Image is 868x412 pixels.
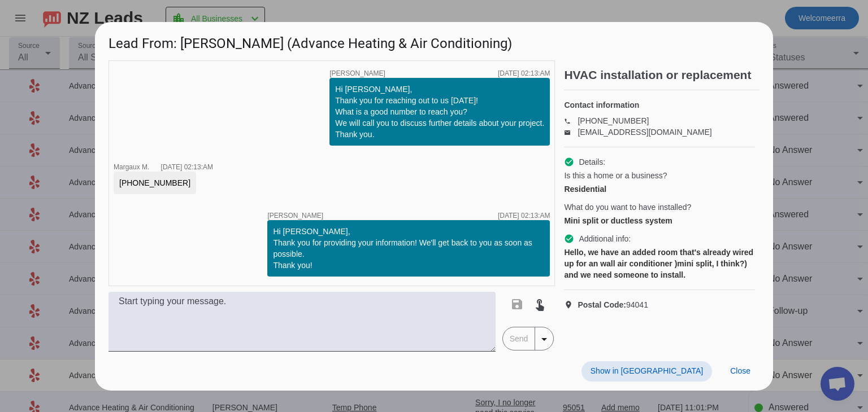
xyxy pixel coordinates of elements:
[114,163,149,171] span: Margaux M.
[579,233,631,244] span: Additional info:
[329,70,385,77] span: [PERSON_NAME]
[564,170,667,181] span: Is this a home or a business?
[581,361,712,382] button: Show in [GEOGRAPHIC_DATA]
[578,128,711,137] a: [EMAIL_ADDRESS][DOMAIN_NAME]
[578,116,649,125] a: [PHONE_NUMBER]
[95,22,773,60] h1: Lead From: [PERSON_NAME] (Advance Heating & Air Conditioning)
[564,201,691,213] span: What do you want to have installed?
[564,215,755,226] div: Mini split or ductless system
[579,156,605,168] span: Details:
[537,332,551,346] mat-icon: arrow_drop_down
[533,297,546,311] mat-icon: touch_app
[564,234,574,244] mat-icon: check_circle
[721,361,759,382] button: Close
[564,129,578,135] mat-icon: email
[578,300,626,309] strong: Postal Code:
[564,69,759,81] h2: HVAC installation or replacement
[335,84,544,140] div: Hi [PERSON_NAME], Thank you for reaching out to us [DATE]! What is a good number to reach you? We...
[498,70,550,77] div: [DATE] 02:13:AM
[730,366,750,375] span: Close
[564,118,578,124] mat-icon: phone
[564,183,755,195] div: Residential
[564,157,574,167] mat-icon: check_circle
[564,300,578,309] mat-icon: location_on
[591,366,703,375] span: Show in [GEOGRAPHIC_DATA]
[564,247,755,280] div: Hello, we have an added room that's already wired up for an wall air conditioner )mini split, I t...
[119,177,190,189] div: [PHONE_NUMBER]
[498,212,550,219] div: [DATE] 02:13:AM
[273,226,544,271] div: Hi [PERSON_NAME], Thank you for providing your information! We'll get back to you as soon as poss...
[267,212,323,219] span: [PERSON_NAME]
[161,164,213,170] div: [DATE] 02:13:AM
[564,99,755,111] h4: Contact information
[578,299,648,310] span: 94041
